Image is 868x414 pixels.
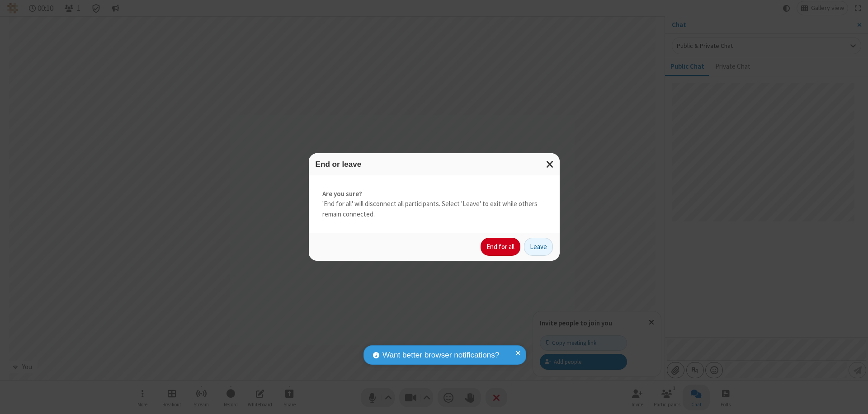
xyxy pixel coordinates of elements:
div: 'End for all' will disconnect all participants. Select 'Leave' to exit while others remain connec... [309,175,560,233]
button: Close modal [541,153,560,175]
button: End for all [481,238,520,256]
h3: End or leave [316,160,553,169]
strong: Are you sure? [322,189,546,199]
button: Leave [524,238,553,256]
span: Want better browser notifications? [382,349,499,361]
